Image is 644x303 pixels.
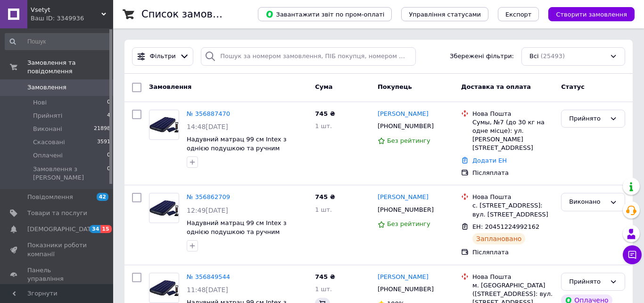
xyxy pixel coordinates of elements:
div: Нова Пошта [472,273,553,281]
a: № 356887470 [187,110,230,117]
span: 0 [107,151,110,160]
span: Створити замовлення [556,11,627,18]
span: Виконані [33,125,62,133]
span: Покупець [378,83,412,90]
span: Всі [529,52,539,61]
h1: Список замовлень [141,9,237,20]
span: 745 ₴ [315,273,335,280]
img: Фото товару [149,112,179,138]
span: Скасовані [33,138,65,147]
img: Фото товару [149,195,179,221]
span: 0 [107,165,110,182]
div: Виконано [569,197,606,207]
span: Cума [315,83,332,90]
span: 1 шт. [315,122,332,130]
div: [PHONE_NUMBER] [376,204,436,216]
button: Завантажити звіт по пром-оплаті [258,7,392,21]
a: Додати ЕН [472,157,507,164]
a: Фото товару [149,193,179,223]
input: Пошук [5,33,111,50]
div: Заплановано [472,233,526,244]
span: Нові [33,98,47,107]
span: Замовлення [149,83,191,90]
span: 1 шт. [315,286,332,293]
span: Оплачені [33,151,63,160]
div: Прийнято [569,277,606,287]
span: 1 шт. [315,206,332,213]
span: 4 [107,112,110,120]
span: Vsetyt [31,6,101,14]
span: 745 ₴ [315,193,335,200]
div: Сумы, №7 (до 30 кг на одне місце): ул. [PERSON_NAME][STREET_ADDRESS] [472,118,553,153]
div: Прийнято [569,114,606,124]
a: [PERSON_NAME] [378,273,429,282]
span: Експорт [505,11,532,18]
div: Ваш ID: 3349936 [31,14,113,23]
a: [PERSON_NAME] [378,110,429,119]
span: 12:49[DATE] [187,207,228,214]
button: Експорт [498,7,539,21]
a: Створити замовлення [539,10,635,17]
a: Надувний матрац 99 см Intex з однією подушкою та ручним насосом [187,219,287,244]
span: Збережені фільтри: [450,52,514,61]
span: 42 [97,193,108,201]
span: 34 [90,225,100,233]
span: [DEMOGRAPHIC_DATA] [27,225,97,234]
span: 15 [100,225,111,233]
a: № 356849544 [187,273,230,280]
input: Пошук за номером замовлення, ПІБ покупця, номером телефону, Email, номером накладної [201,47,416,66]
div: с. [STREET_ADDRESS]: вул. [STREET_ADDRESS] [472,201,553,218]
span: 745 ₴ [315,110,335,117]
a: Фото товару [149,110,179,140]
button: Чат з покупцем [623,245,642,264]
div: [PHONE_NUMBER] [376,120,436,132]
div: Післяплата [472,169,553,177]
span: Панель управління [27,266,87,283]
span: Управління статусами [409,11,481,18]
span: ЕН: 20451224992162 [472,223,539,230]
div: Нова Пошта [472,193,553,201]
span: Повідомлення [27,193,73,201]
span: Завантажити звіт по пром-оплаті [265,10,384,18]
span: Доставка та оплата [461,83,531,90]
span: Без рейтингу [387,137,430,144]
span: 0 [107,98,110,107]
span: Замовлення з [PERSON_NAME] [33,165,107,182]
div: Нова Пошта [472,110,553,118]
div: [PHONE_NUMBER] [376,283,436,295]
img: Фото товару [149,275,179,301]
button: Управління статусами [401,7,488,21]
button: Створити замовлення [548,7,635,21]
span: Фільтри [150,52,176,61]
span: 3591 [97,138,110,147]
a: Надувний матрац 99 см Intex з однією подушкою та ручним насосом [187,136,287,160]
span: 14:48[DATE] [187,123,228,130]
a: [PERSON_NAME] [378,193,429,202]
span: Прийняті [33,112,62,120]
a: Фото товару [149,273,179,303]
span: Показники роботи компанії [27,241,87,258]
span: Без рейтингу [387,220,430,227]
div: Післяплата [472,248,553,257]
span: Статус [561,83,585,90]
span: Товари та послуги [27,209,87,217]
span: 11:48[DATE] [187,286,228,294]
span: Замовлення [27,83,66,92]
a: № 356862709 [187,193,230,200]
span: 21898 [94,125,110,133]
span: (25493) [541,52,565,60]
span: Замовлення та повідомлення [27,59,113,76]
